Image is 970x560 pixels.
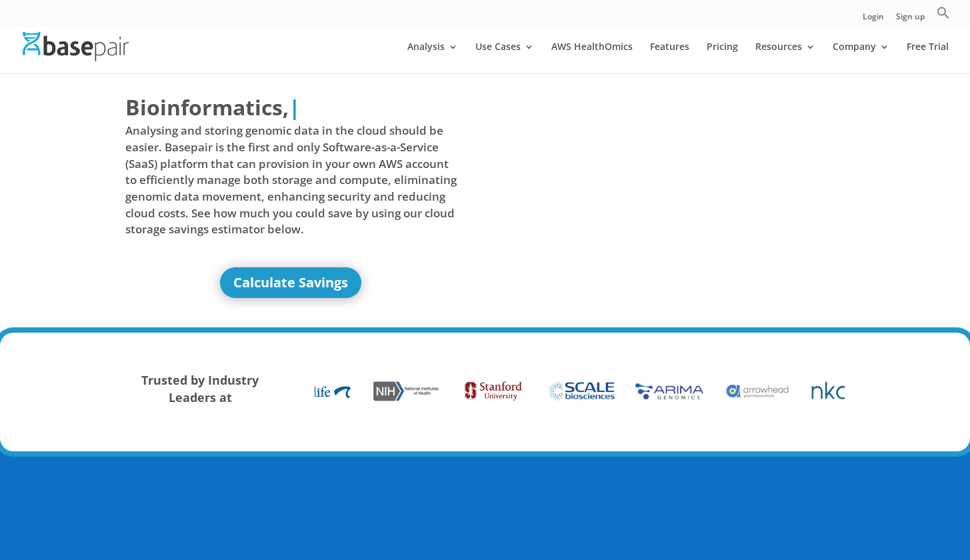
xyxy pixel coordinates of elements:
[23,32,129,61] img: Basepair
[407,42,458,73] a: Analysis
[937,6,950,19] svg: Search
[289,93,301,121] span: |
[125,92,289,123] span: Bioinformatics,
[937,6,950,27] a: Search Icon Link
[833,42,889,73] a: Company
[863,13,884,27] a: Login
[650,42,689,73] a: Features
[896,13,925,27] a: Sign up
[475,42,534,73] a: Use Cases
[755,42,815,73] a: Resources
[220,267,361,298] a: Calculate Savings
[125,123,457,237] span: Analysing and storing genomic data in the cloud should be easier. Basepair is the first and only ...
[707,42,738,73] a: Pricing
[141,372,259,405] strong: Trusted by Industry Leaders at
[495,92,827,279] iframe: Basepair - NGS Analysis Simplified
[551,42,633,73] a: AWS HealthOmics
[907,42,949,73] a: Free Trial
